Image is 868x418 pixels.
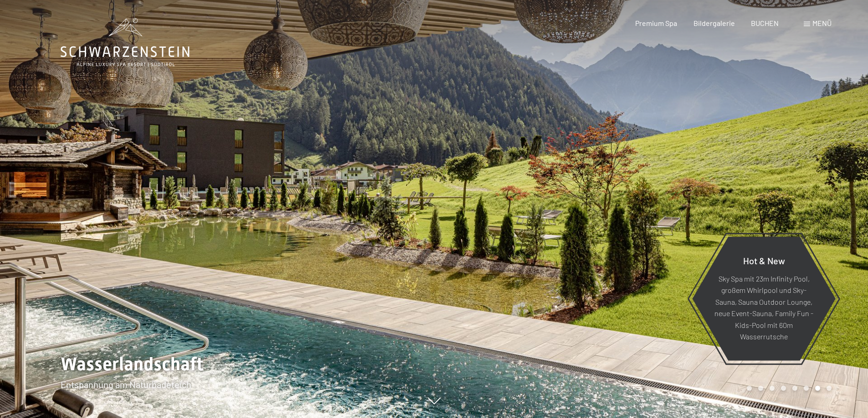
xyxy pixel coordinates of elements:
span: Menü [812,19,832,27]
div: Carousel Pagination [744,386,832,391]
span: Hot & New [743,255,785,266]
p: Sky Spa mit 23m Infinity Pool, großem Whirlpool und Sky-Sauna, Sauna Outdoor Lounge, neue Event-S... [714,272,813,342]
a: Bildergalerie [693,19,735,27]
div: Carousel Page 1 [747,386,752,391]
a: Premium Spa [635,19,677,27]
div: Carousel Page 2 [758,386,763,391]
div: Carousel Page 3 [770,386,775,391]
a: Hot & New Sky Spa mit 23m Infinity Pool, großem Whirlpool und Sky-Sauna, Sauna Outdoor Lounge, ne... [692,236,836,361]
div: Carousel Page 6 [804,386,809,391]
div: Carousel Page 7 (Current Slide) [815,386,820,391]
div: Carousel Page 5 [792,386,797,391]
div: Carousel Page 4 [781,386,786,391]
a: BUCHEN [751,19,779,27]
div: Carousel Page 8 [827,386,832,391]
